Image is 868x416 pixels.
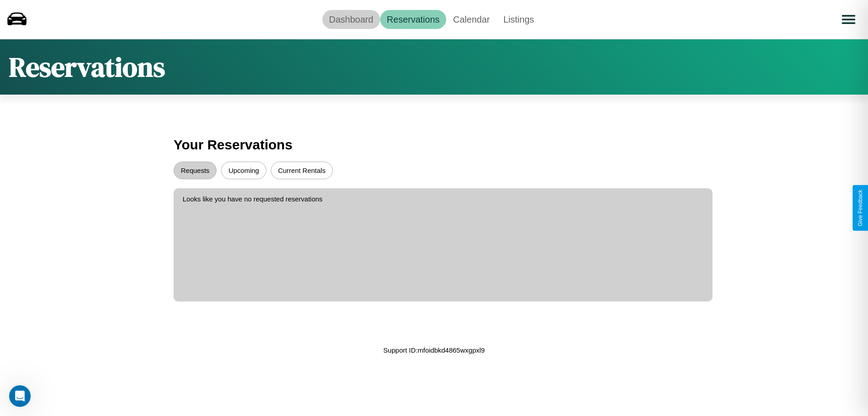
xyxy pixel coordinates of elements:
[9,48,165,86] h1: Reservations
[857,190,863,226] div: Give Feedback
[380,10,447,29] a: Reservations
[221,162,266,179] button: Upcoming
[496,10,541,29] a: Listings
[383,344,485,356] p: Support ID: mfoidbkd4865wxgpxl9
[174,133,694,157] h3: Your Reservations
[836,7,861,32] button: Open menu
[271,162,333,179] button: Current Rentals
[9,385,31,407] iframe: Intercom live chat
[174,162,217,179] button: Requests
[183,193,703,205] p: Looks like you have no requested reservations
[322,10,380,29] a: Dashboard
[446,10,496,29] a: Calendar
